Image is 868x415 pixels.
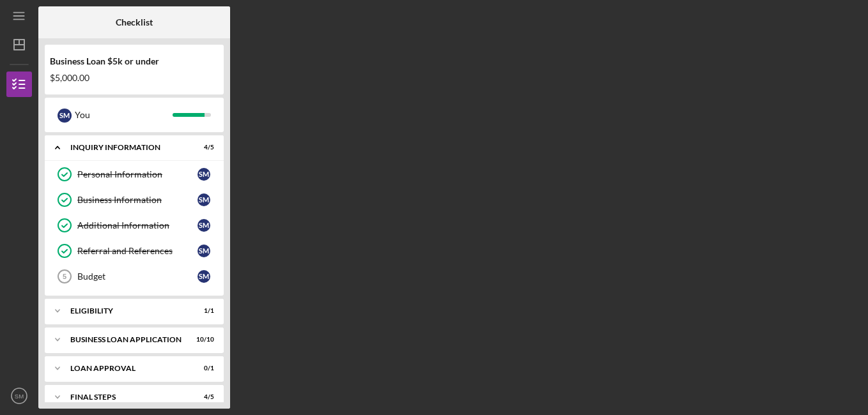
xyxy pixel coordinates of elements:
text: SM [15,393,24,400]
div: Additional Information [77,220,198,230]
div: 4 / 5 [191,144,214,151]
tspan: 5 [63,273,66,280]
button: SM [6,383,32,409]
a: Referral and ReferencesSM [51,238,217,264]
div: 10 / 10 [191,336,214,343]
div: S M [198,245,210,257]
div: Final Steps [70,393,182,401]
div: 1 / 1 [191,307,214,315]
div: Loan Approval [70,365,182,372]
div: S M [198,270,210,283]
div: $5,000.00 [50,73,219,83]
div: Business Loan $5k or under [50,56,219,66]
div: S M [198,193,210,206]
div: Business Information [77,195,198,205]
a: 5BudgetSM [51,264,217,289]
a: Personal InformationSM [51,162,217,187]
div: S M [198,219,210,232]
a: Business InformationSM [51,187,217,213]
div: You [75,104,173,126]
div: S M [198,168,210,181]
div: 0 / 1 [191,365,214,372]
a: Additional InformationSM [51,213,217,238]
div: 4 / 5 [191,393,214,401]
div: Referral and References [77,246,198,256]
div: Eligibility [70,307,182,315]
b: Checklist [116,17,153,27]
div: Budget [77,271,198,282]
div: BUSINESS LOAN APPLICATION [70,336,182,343]
div: INQUIRY INFORMATION [70,144,182,151]
div: Personal Information [77,169,198,179]
div: S M [58,109,72,123]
